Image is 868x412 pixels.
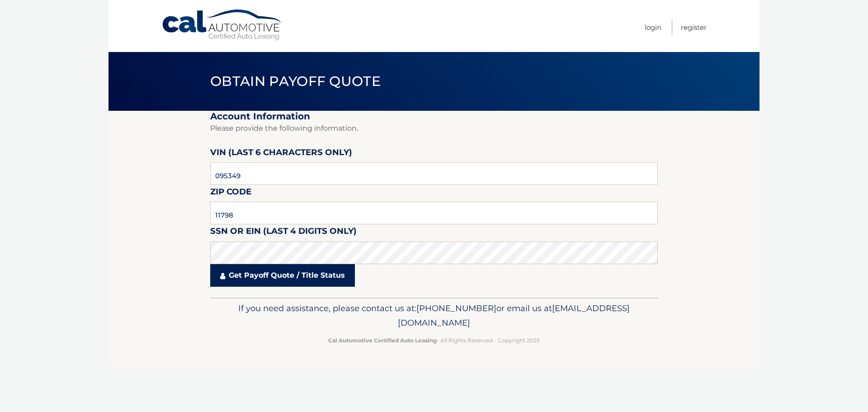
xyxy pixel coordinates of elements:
[645,20,661,35] a: Login
[161,9,283,41] a: Cal Automotive
[681,20,707,35] a: Register
[216,336,652,345] p: - All Rights Reserved - Copyright 2025
[210,224,357,241] label: SSN or EIN (last 4 digits only)
[210,122,658,135] p: Please provide the following information.
[210,146,352,162] label: VIN (last 6 characters only)
[328,337,437,344] strong: Cal Automotive Certified Auto Leasing
[416,303,496,313] span: [PHONE_NUMBER]
[210,111,658,122] h2: Account Information
[210,264,355,287] a: Get Payoff Quote / Title Status
[210,73,381,90] span: Obtain Payoff Quote
[216,301,652,330] p: If you need assistance, please contact us at: or email us at
[210,185,251,202] label: Zip Code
